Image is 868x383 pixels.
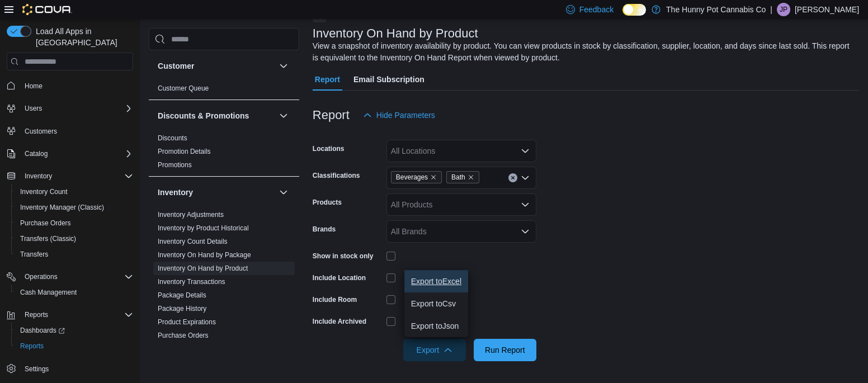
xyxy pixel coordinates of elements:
h3: Inventory On Hand by Product [313,27,478,40]
button: Inventory [277,186,290,199]
span: Bath [451,172,465,183]
label: Include Room [313,295,357,304]
button: Clear input [508,173,517,182]
button: Inventory [2,168,138,184]
span: Package History [158,304,206,313]
span: Reports [20,308,133,321]
span: Hide Parameters [376,110,435,121]
button: Reports [11,338,138,354]
a: Inventory Manager (Classic) [16,201,108,214]
button: Discounts & Promotions [277,109,290,122]
a: Inventory On Hand by Package [158,251,251,259]
span: Inventory On Hand by Package [158,250,251,259]
span: Load All Apps in [GEOGRAPHIC_DATA] [31,26,133,48]
span: Inventory Manager (Classic) [16,201,133,214]
button: Remove Beverages from selection in this group [430,174,437,181]
span: Inventory Manager (Classic) [20,203,104,212]
button: Cash Management [11,285,138,300]
button: Export toExcel [404,270,468,292]
a: Inventory Count Details [158,238,228,245]
button: Open list of options [521,200,530,209]
span: Run Report [485,344,525,356]
a: Purchase Orders [158,332,209,339]
span: Dark Mode [622,16,623,16]
span: Home [20,78,133,92]
label: Locations [313,144,345,153]
span: Inventory by Product Historical [158,224,249,233]
label: Include Location [313,273,366,282]
a: Inventory Adjustments [158,211,224,219]
a: Discounts [158,134,187,142]
span: Inventory Count Details [158,237,228,246]
button: Transfers [11,247,138,262]
button: Operations [2,269,138,285]
div: Discounts & Promotions [149,131,299,176]
button: Inventory Count [11,184,138,200]
a: Reports [16,339,48,353]
h3: Discounts & Promotions [158,110,249,121]
button: Discounts & Promotions [158,110,275,121]
button: Export toCsv [404,292,468,315]
button: Catalog [2,146,138,162]
span: JP [780,3,787,16]
p: | [770,3,772,16]
input: Dark Mode [622,4,646,16]
button: Home [2,77,138,93]
label: Brands [313,225,336,234]
span: Cash Management [20,288,77,297]
span: Purchase Orders [158,331,209,340]
a: Product Expirations [158,318,216,326]
button: Users [20,102,46,115]
span: Catalog [25,149,48,158]
p: [PERSON_NAME] [795,3,859,16]
button: Open list of options [521,146,530,155]
label: Include Archived [313,317,366,326]
a: Customer Queue [158,84,209,92]
span: Inventory Count [16,185,133,198]
button: Inventory [158,187,275,198]
span: Export to Excel [411,277,461,286]
span: Settings [20,362,133,376]
button: Customers [2,123,138,139]
button: Export [403,339,466,361]
button: Reports [20,308,53,321]
a: Transfers (Classic) [16,232,81,245]
span: Reports [16,339,133,353]
button: Reports [2,307,138,323]
span: Dashboards [20,326,65,335]
span: Customers [20,124,133,138]
span: Dashboards [16,324,133,337]
button: Users [2,101,138,116]
span: Export to Csv [411,299,461,308]
a: Purchase Orders [16,216,76,230]
span: Inventory Transactions [158,277,225,286]
span: Promotion Details [158,147,211,156]
button: Open list of options [521,227,530,236]
span: Operations [25,272,58,281]
p: The Hunny Pot Cannabis Co [666,3,766,16]
label: Show in stock only [313,252,374,261]
span: Export [410,339,459,361]
a: Inventory by Product Historical [158,224,249,232]
a: Inventory Transactions [158,278,225,286]
span: Inventory [20,169,133,183]
span: Customer Queue [158,84,209,93]
a: Dashboards [11,323,138,338]
span: Transfers (Classic) [20,234,76,243]
h3: Customer [158,60,194,72]
a: Package History [158,305,206,313]
img: Cova [22,4,72,15]
h3: Report [313,108,350,122]
button: Catalog [20,147,52,160]
a: Cash Management [16,286,81,299]
div: Inventory [149,208,299,373]
a: Settings [20,362,53,376]
a: Package Details [158,291,206,299]
span: Package Details [158,291,206,300]
span: Email Subscription [353,68,424,91]
span: Catalog [20,147,133,160]
a: Promotions [158,161,192,169]
span: Export to Json [411,321,461,330]
a: Customers [20,125,62,138]
span: Transfers [16,248,133,261]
